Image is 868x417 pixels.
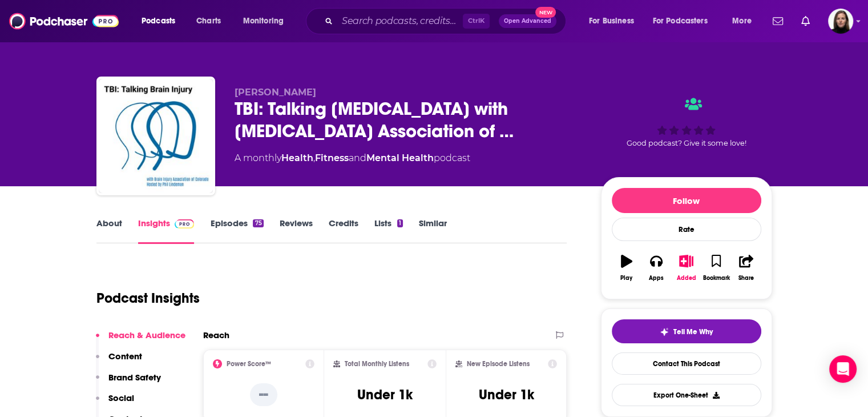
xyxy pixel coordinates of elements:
[731,247,761,288] button: Share
[96,372,161,393] button: Brand Safety
[235,87,316,98] span: [PERSON_NAME]
[349,153,366,163] span: and
[235,151,470,165] div: A monthly podcast
[612,218,761,241] div: Rate
[627,139,746,147] span: Good podcast? Give it some love!
[96,290,200,307] h1: Podcast Insights
[463,14,490,29] span: Ctrl K
[189,12,228,30] a: Charts
[499,14,556,28] button: Open AdvancedNew
[329,218,358,244] a: Credits
[108,330,185,340] p: Reach & Audience
[612,188,761,213] button: Follow
[612,352,761,375] a: Contact This Podcast
[108,392,134,403] p: Social
[96,330,185,351] button: Reach & Audience
[99,79,213,193] img: TBI: Talking Brain Injury with Brain Injury Association of Colorado
[701,247,731,288] button: Bookmark
[653,13,708,29] span: For Podcasters
[281,153,313,163] a: Health
[419,218,447,244] a: Similar
[108,372,161,383] p: Brand Safety
[828,9,853,34] span: Logged in as BevCat3
[581,12,648,30] button: open menu
[108,351,142,362] p: Content
[645,12,724,30] button: open menu
[641,247,671,288] button: Apps
[142,13,175,29] span: Podcasts
[337,12,463,30] input: Search podcasts, credits, & more...
[612,319,761,343] button: tell me why sparkleTell Me Why
[138,218,195,244] a: InsightsPodchaser Pro
[374,218,403,244] a: Lists1
[612,247,641,288] button: Play
[235,12,298,30] button: open menu
[250,383,277,406] p: --
[732,13,752,29] span: More
[357,386,413,403] h3: Under 1k
[366,153,434,163] a: Mental Health
[671,247,701,288] button: Added
[227,360,271,368] h2: Power Score™
[96,392,134,414] button: Social
[203,330,229,340] h2: Reach
[313,153,315,163] span: ,
[677,275,696,282] div: Added
[703,275,729,282] div: Bookmark
[589,13,634,29] span: For Business
[315,153,349,163] a: Fitness
[535,7,556,18] span: New
[828,9,853,34] button: Show profile menu
[96,218,122,244] a: About
[9,10,119,32] img: Podchaser - Follow, Share and Rate Podcasts
[196,13,221,29] span: Charts
[397,219,403,227] div: 1
[828,9,853,34] img: User Profile
[612,384,761,406] button: Export One-Sheet
[768,11,788,31] a: Show notifications dropdown
[175,219,195,228] img: Podchaser Pro
[738,275,754,282] div: Share
[673,327,713,336] span: Tell Me Why
[660,327,669,336] img: tell me why sparkle
[797,11,814,31] a: Show notifications dropdown
[345,360,409,368] h2: Total Monthly Listens
[829,355,857,383] div: Open Intercom Messenger
[504,18,551,24] span: Open Advanced
[649,275,664,282] div: Apps
[134,12,190,30] button: open menu
[253,219,263,227] div: 75
[317,8,577,34] div: Search podcasts, credits, & more...
[479,386,534,403] h3: Under 1k
[280,218,313,244] a: Reviews
[243,13,284,29] span: Monitoring
[601,87,772,158] div: Good podcast? Give it some love!
[620,275,632,282] div: Play
[724,12,766,30] button: open menu
[96,351,142,372] button: Content
[467,360,530,368] h2: New Episode Listens
[210,218,263,244] a: Episodes75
